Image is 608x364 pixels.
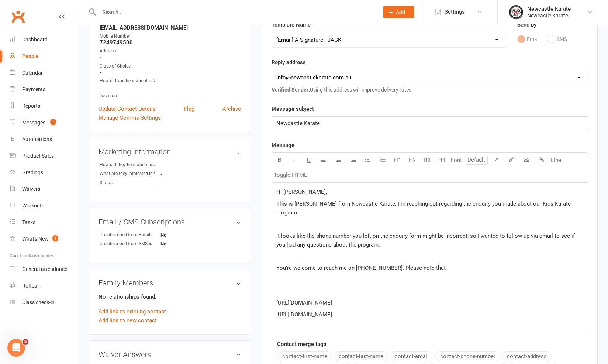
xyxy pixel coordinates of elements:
[549,153,563,168] button: Line
[9,7,27,26] a: Clubworx
[272,20,311,29] label: Template Name
[99,104,156,113] a: Update Contact Details
[307,157,311,164] span: U
[272,87,310,93] strong: Verified Sender:
[272,141,294,150] label: Message
[334,351,388,361] button: contact-last-name
[99,279,241,287] h3: Family Members
[22,266,67,272] div: General attendance
[100,78,241,85] div: How did you hear about us?
[100,92,241,99] div: Location
[301,153,316,168] button: U
[276,311,332,318] span: [URL][DOMAIN_NAME]
[10,198,78,214] a: Workouts
[184,104,194,113] a: Flag
[97,7,373,17] input: Search...
[10,294,78,311] a: Class kiosk mode
[100,161,160,168] div: How did they hear about us?
[222,104,241,113] a: Archive
[22,219,35,225] div: Tasks
[99,350,241,358] h3: Waiver Answers
[160,241,203,247] strong: No
[160,162,203,168] strong: -
[10,181,78,198] a: Waivers
[100,39,241,46] strong: 7249749500
[10,261,78,278] a: General attendance kiosk mode
[276,265,446,271] span: You're welcome to reach me on [PHONE_NUMBER]. Please note that
[22,86,45,92] div: Payments
[99,113,161,122] a: Manage Comms Settings
[22,169,43,175] div: Gradings
[276,299,332,306] span: [URL][DOMAIN_NAME]
[276,189,327,195] span: Hi [PERSON_NAME],
[527,12,571,19] div: Newcastle Karate
[100,33,241,40] div: Mobile Number
[466,155,488,165] input: Default
[435,351,500,361] button: contact-phone-number
[22,283,39,289] div: Roll call
[100,69,241,76] strong: -
[527,6,571,12] div: Newcastle Karate
[390,351,433,361] button: contact-email
[10,231,78,247] a: What's New1
[22,37,48,42] div: Dashboard
[99,307,166,316] a: Add link to existing contact
[22,103,40,109] div: Reports
[272,168,309,182] button: Toggle HTML
[445,4,465,20] span: Settings
[99,148,241,156] h3: Marketing Information
[23,339,28,345] span: 5
[277,340,327,348] label: Contact merge tags
[272,58,306,67] label: Reply address
[10,131,78,148] a: Automations
[272,104,314,113] label: Message subject
[160,171,203,177] strong: -
[10,148,78,164] a: Product Sales
[490,153,504,168] button: A
[10,98,78,114] a: Reports
[10,114,78,131] a: Messages 1
[22,120,45,126] div: Messages
[10,278,78,294] a: Roll call
[10,81,78,98] a: Payments
[100,63,241,70] div: Class of Choice
[10,31,78,48] a: Dashboard
[277,351,332,361] button: contact-first-name
[10,48,78,65] a: People
[99,218,241,226] h3: Email / SMS Subscriptions
[276,233,576,248] span: It looks like the phone number you left on the enquiry form might be incorrect, so I wanted to fo...
[100,54,241,61] strong: -
[10,214,78,231] a: Tasks
[509,5,524,20] img: thumb_image1757378539.png
[22,136,52,142] div: Automations
[100,231,160,238] div: Unsubscribed from Emails
[100,24,241,31] strong: [EMAIL_ADDRESS][DOMAIN_NAME]
[434,153,449,168] button: H4
[100,179,160,186] div: Status
[10,65,78,81] a: Calendar
[100,240,160,247] div: Unsubscribed from SMSes
[160,232,203,238] strong: No
[390,153,405,168] button: H1
[276,200,572,216] span: This is [PERSON_NAME] from Newcastle Karate. I'm reaching out regarding the enquiry you made abou...
[419,153,434,168] button: H3
[100,84,241,90] strong: -
[22,186,40,192] div: Waivers
[383,6,414,18] button: Add
[22,53,39,59] div: People
[276,120,320,127] span: Newcastle Karate
[449,153,464,168] button: Font
[22,70,43,76] div: Calendar
[160,180,203,186] strong: -
[100,170,160,177] div: What are they interested in?
[99,292,241,301] p: No relationships found.
[22,236,49,242] div: What's New
[10,164,78,181] a: Gradings
[99,316,157,325] a: Add link to new contact
[396,9,405,15] span: Add
[100,48,241,55] div: Address
[405,153,419,168] button: H2
[502,351,552,361] button: contact-address
[50,119,56,125] span: 1
[52,235,58,241] span: 1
